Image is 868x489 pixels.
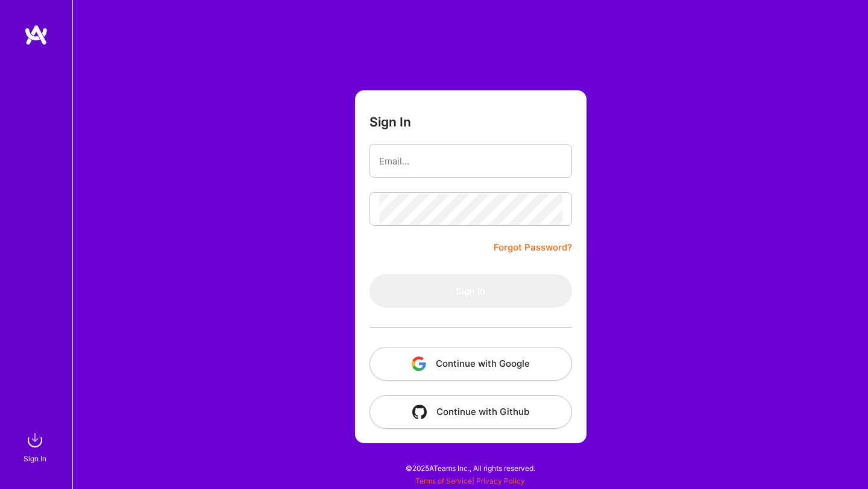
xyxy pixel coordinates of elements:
[476,476,525,485] a: Privacy Policy
[415,476,472,485] a: Terms of Service
[412,405,427,419] img: icon
[24,24,48,46] img: logo
[24,452,46,465] div: Sign In
[23,428,47,452] img: sign in
[370,347,572,381] button: Continue with Google
[370,274,572,308] button: Sign In
[494,240,572,255] a: Forgot Password?
[25,428,47,465] a: sign inSign In
[370,114,411,129] h3: Sign In
[370,395,572,429] button: Continue with Github
[415,476,525,485] span: |
[412,357,426,371] img: icon
[72,453,868,483] div: © 2025 ATeams Inc., All rights reserved.
[379,146,562,176] input: Email...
